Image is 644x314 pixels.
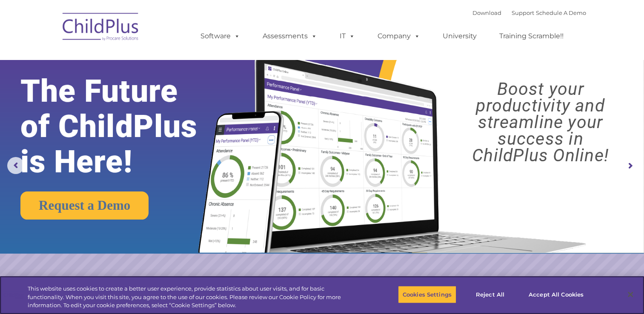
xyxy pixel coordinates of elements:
[524,285,588,303] button: Accept All Cookies
[28,285,354,310] div: This website uses cookies to create a better user experience, provide statistics about user visit...
[512,9,534,16] a: Support
[331,28,364,45] a: IT
[118,91,155,97] span: Phone number
[20,74,226,180] rs-layer: The Future of ChildPlus is Here!
[621,285,640,304] button: Close
[491,28,572,45] a: Training Scramble!!
[118,56,144,63] span: Last name
[445,81,636,164] rs-layer: Boost your productivity and streamline your success in ChildPlus Online!
[536,9,586,16] a: Schedule A Demo
[472,9,501,16] a: Download
[472,9,586,16] font: |
[398,285,456,303] button: Cookies Settings
[254,28,326,45] a: Assessments
[369,28,429,45] a: Company
[434,28,485,45] a: University
[20,191,149,220] a: Request a Demo
[464,285,517,303] button: Reject All
[192,28,249,45] a: Software
[58,7,143,49] img: ChildPlus by Procare Solutions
